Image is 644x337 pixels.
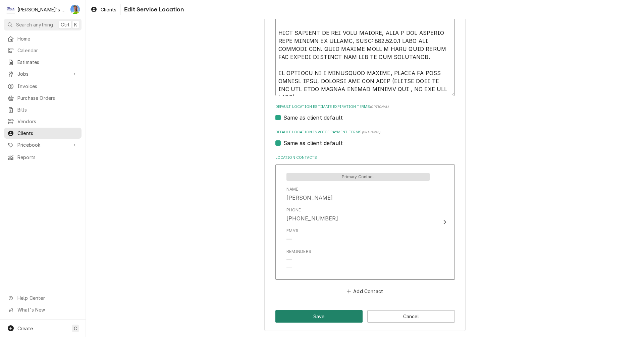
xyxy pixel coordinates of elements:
[17,35,78,42] span: Home
[4,92,82,104] a: Purchase Orders
[17,306,77,313] span: What's New
[275,164,455,280] button: Update Contact
[275,155,455,296] div: Location Contacts
[286,228,300,243] div: Email
[17,83,78,90] span: Invoices
[286,207,301,213] div: Phone
[286,249,311,255] div: Reminders
[286,173,430,181] span: Primary Contact
[286,172,430,181] div: Primary
[286,264,292,272] div: —
[275,155,455,160] label: Location Contacts
[4,152,82,163] a: Reports
[345,287,384,296] button: Add Contact
[4,292,82,304] a: Go to Help Center
[286,235,292,243] div: —
[17,118,78,125] span: Vendors
[17,326,33,331] span: Create
[88,4,119,15] a: Clients
[17,70,68,77] span: Jobs
[367,310,455,323] button: Cancel
[17,94,78,102] span: Purchase Orders
[74,325,77,332] span: C
[61,21,69,28] span: Ctrl
[70,5,80,14] div: Greg Austin's Avatar
[6,5,15,14] div: C
[286,228,300,234] div: Email
[17,106,78,113] span: Bills
[4,304,82,315] a: Go to What's New
[275,310,363,323] button: Save
[362,130,381,134] span: (optional)
[4,81,82,92] a: Invoices
[4,19,82,30] button: Search anythingCtrlK
[17,294,77,301] span: Help Center
[275,310,455,323] div: Button Group Row
[275,310,455,323] div: Button Group
[6,5,15,14] div: Clay's Refrigeration's Avatar
[370,105,389,109] span: (optional)
[122,5,184,14] span: Edit Service Location
[4,104,82,115] a: Bills
[286,214,338,222] div: [PHONE_NUMBER]
[101,6,116,13] span: Clients
[4,45,82,56] a: Calendar
[70,5,80,14] div: GA
[17,130,78,137] span: Clients
[286,186,299,192] div: Name
[275,130,455,147] div: Default Location Invoice Payment Terms
[17,59,78,66] span: Estimates
[17,47,78,54] span: Calendar
[4,139,82,150] a: Go to Pricebook
[286,249,311,272] div: Reminders
[286,207,338,222] div: Phone
[17,154,78,161] span: Reports
[4,68,82,79] a: Go to Jobs
[17,141,68,148] span: Pricebook
[4,128,82,139] a: Clients
[286,194,333,202] div: [PERSON_NAME]
[283,139,343,147] label: Same as client default
[4,33,82,44] a: Home
[17,6,67,13] div: [PERSON_NAME]'s Refrigeration
[275,130,455,135] label: Default Location Invoice Payment Terms
[283,114,343,122] label: Same as client default
[74,21,77,28] span: K
[286,186,333,202] div: Name
[286,256,292,264] div: —
[275,104,455,121] div: Default Location Estimate Expiration Terms
[16,21,53,28] span: Search anything
[275,104,455,110] label: Default Location Estimate Expiration Terms
[4,116,82,127] a: Vendors
[4,57,82,68] a: Estimates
